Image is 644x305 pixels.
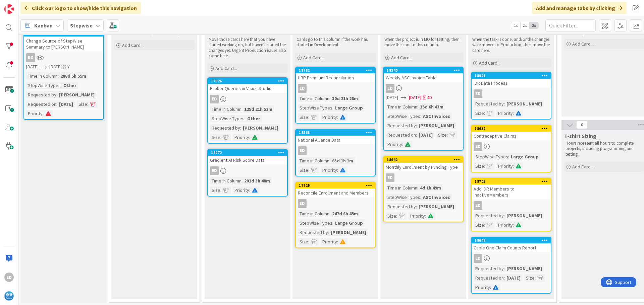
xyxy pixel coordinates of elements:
div: 18091 [472,73,551,79]
div: [PERSON_NAME] [505,100,544,107]
div: Time in Column [26,72,58,80]
span: : [513,221,514,229]
span: : [513,109,514,117]
div: 18568National Alliance Data [296,130,375,144]
div: Size [298,238,308,245]
span: Add Card... [303,55,325,61]
span: Support [14,1,31,9]
div: 18705Add IDR Members to InactiveMembers [472,178,551,199]
div: Requested by [386,203,416,210]
div: ED [4,273,14,282]
div: Time in Column [298,157,329,164]
div: 17729 [299,183,375,188]
div: 125d 21h 52m [243,105,274,113]
span: : [61,82,62,89]
div: 17826 [208,78,287,84]
span: [DATE] [49,63,62,70]
div: Other [62,82,78,89]
div: Large Group [333,219,365,227]
span: : [416,122,417,129]
span: : [513,162,514,170]
div: 18091IDR Data Process [472,73,551,87]
div: Add and manage tabs by clicking [532,2,627,14]
div: Change Source of StepWise Summary to [PERSON_NAME] [24,36,103,51]
a: 18648Cable One Claim Counts ReportEDRequested by:[PERSON_NAME]Requested on:[DATE]Size:Priority: [471,237,551,294]
p: When the project is in MO for testing, then move the card to this column. [384,37,462,48]
div: 18340 [387,68,463,73]
span: : [241,177,243,184]
div: 18648 [472,237,551,243]
div: Time in Column [386,184,417,192]
span: : [240,124,241,132]
div: StepWise Types [210,115,245,122]
div: 17826Broker Queries in Visual Studio [208,78,287,93]
span: Kanban [34,21,53,29]
div: Priority [233,186,249,194]
div: ED [386,173,394,182]
div: ED [384,84,463,93]
a: 18072Gradient AI Risk Score DataEDTime in Column:201d 3h 48mSize:Priority: [207,149,288,197]
div: 4d 1h 49m [418,184,443,192]
div: [PERSON_NAME] [57,91,96,98]
span: : [484,109,485,117]
div: Size [77,100,87,108]
span: : [308,166,309,174]
span: : [249,134,250,141]
div: Priority [26,110,43,117]
div: Size [210,134,220,141]
div: ED [208,166,287,175]
span: : [417,184,418,192]
div: 30d 21h 28m [330,95,360,102]
p: When the task is done, and/or the changes were moved to Production, then move the card here. [472,37,550,53]
div: ED [474,201,482,210]
div: ED [298,84,307,93]
div: ED [298,146,307,155]
div: [PERSON_NAME] [329,229,368,236]
div: ED [474,142,482,151]
div: 18642 [384,157,463,163]
span: [DATE] [26,63,39,70]
span: : [329,95,330,102]
span: : [308,113,309,121]
div: 18705 [472,178,551,184]
div: ED [472,254,551,263]
div: [PERSON_NAME] [241,124,280,132]
span: : [337,166,338,174]
span: : [56,91,57,98]
span: : [249,186,250,194]
div: [PERSON_NAME] [505,265,544,272]
span: : [504,212,505,219]
div: Large Group [509,153,540,160]
div: Add IDR Members to InactiveMembers [472,184,551,199]
div: Time in Column [298,95,329,102]
div: Requested on [386,131,416,139]
div: Click our logo to show/hide this navigation [20,2,141,14]
div: National Alliance Data [296,136,375,144]
div: BD [26,53,35,62]
div: Size [298,166,308,174]
span: [DATE] [409,94,421,101]
div: 4D [427,94,432,101]
input: Quick Filter... [545,19,596,31]
img: avatar [4,291,14,301]
div: 15d 6h 43m [418,103,445,110]
span: : [329,210,330,217]
span: : [420,112,421,120]
div: 17826 [211,79,287,83]
a: 18632Contraceptive ClaimsEDStepWise Types:Large GroupSize:Priority: [471,125,551,172]
div: ED [472,89,551,98]
div: StepWise Types [26,82,61,89]
div: 63d 1h 1m [330,157,355,164]
span: : [447,131,448,139]
a: 18340Weekly ASC Invoice TableED[DATE][DATE]4DTime in Column:15d 6h 43mStepWise Types:ASC Invoices... [383,67,464,151]
span: 3x [529,22,538,29]
div: Size [524,274,535,282]
div: 18072 [208,150,287,156]
span: Add Card... [391,55,413,61]
div: Requested by [26,91,56,98]
span: : [417,103,418,110]
div: Size [474,221,484,229]
span: : [504,274,505,282]
a: 17729Reconcile Enrollment and MembersEDTime in Column:247d 6h 45mStepWise Types:Large GroupReques... [295,182,376,248]
div: 288d 5h 55m [59,72,88,80]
